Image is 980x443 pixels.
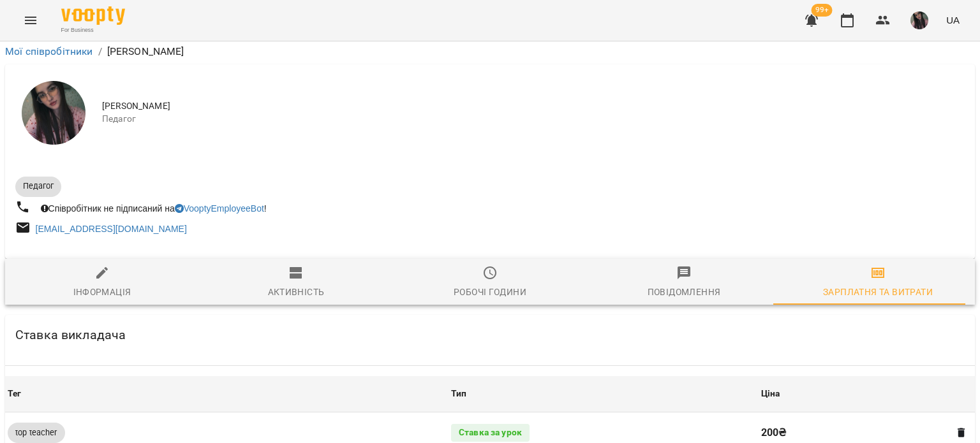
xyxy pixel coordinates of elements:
div: Активність [268,284,325,300]
button: UA [941,8,965,32]
a: [EMAIL_ADDRESS][DOMAIN_NAME] [36,224,187,234]
a: Мої співробітники [5,45,93,57]
div: Інформація [73,284,131,300]
th: Тег [5,376,449,412]
img: 56914cf74e87d0f48a8d1ea6ffe70007.jpg [910,11,928,29]
th: Ціна [759,376,975,412]
li: / [98,44,102,59]
span: 99+ [812,4,833,17]
button: Видалити [953,425,970,441]
a: VooptyEmployeeBot [175,203,264,214]
span: For Business [61,26,125,34]
div: Ставка за урок [451,424,530,442]
p: 200 ₴ [761,425,944,440]
span: top teacher [8,427,65,439]
h6: Ставка викладача [15,325,126,345]
div: Робочі години [454,284,526,300]
span: [PERSON_NAME] [102,100,965,113]
button: Menu [15,5,46,36]
div: Співробітник не підписаний на ! [38,200,269,217]
nav: breadcrumb [5,44,975,59]
span: Педагог [15,180,61,192]
img: Каріна Дубина [22,81,85,145]
div: Зарплатня та Витрати [823,284,933,300]
th: Тип [449,376,759,412]
img: Voopty Logo [61,6,125,25]
div: Повідомлення [648,284,721,300]
span: UA [946,13,960,27]
span: Педагог [102,113,965,126]
p: [PERSON_NAME] [107,44,184,59]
